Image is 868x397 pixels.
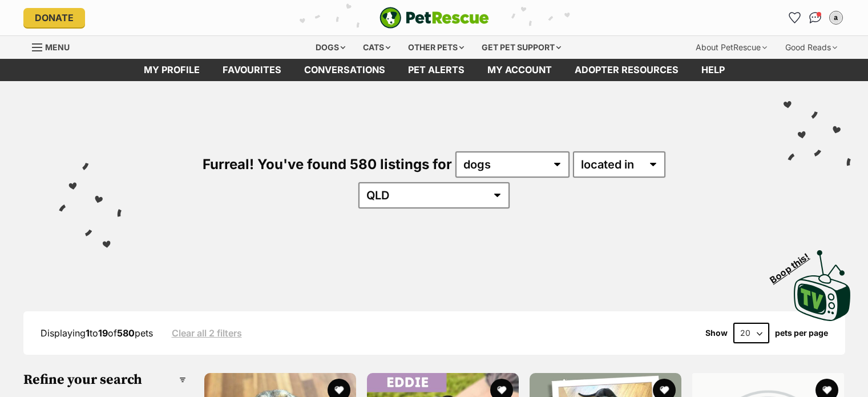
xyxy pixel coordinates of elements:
[563,59,690,81] a: Adopter resources
[476,59,563,81] a: My account
[705,328,728,338] span: Show
[132,59,211,81] a: My profile
[23,8,85,27] a: Donate
[380,7,489,29] a: PetRescue
[98,327,108,339] strong: 19
[768,244,821,285] span: Boop this!
[355,36,398,59] div: Cats
[41,327,153,339] span: Displaying to of pets
[775,328,828,338] label: pets per page
[380,7,489,29] img: logo-e224e6f780fb5917bec1dbf3a21bbac754714ae5b6737aabdf751b685950b380.svg
[23,372,186,388] h3: Refine your search
[474,36,569,59] div: Get pet support
[293,59,397,81] a: conversations
[400,36,472,59] div: Other pets
[777,36,845,59] div: Good Reads
[830,12,842,23] div: a
[794,240,851,323] a: Boop this!
[32,36,78,57] a: Menu
[117,327,135,339] strong: 580
[690,59,736,81] a: Help
[45,42,70,52] span: Menu
[786,9,845,27] ul: Account quick links
[806,9,825,27] a: Conversations
[794,250,851,321] img: PetRescue TV logo
[172,328,242,338] a: Clear all 2 filters
[397,59,476,81] a: Pet alerts
[827,9,845,27] button: My account
[809,12,821,23] img: chat-41dd97257d64d25036548639549fe6c8038ab92f7586957e7f3b1b290dea8141.svg
[308,36,353,59] div: Dogs
[86,327,90,339] strong: 1
[203,156,452,173] span: Furreal! You've found 580 listings for
[211,59,293,81] a: Favourites
[786,9,804,27] a: Favourites
[688,36,775,59] div: About PetRescue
